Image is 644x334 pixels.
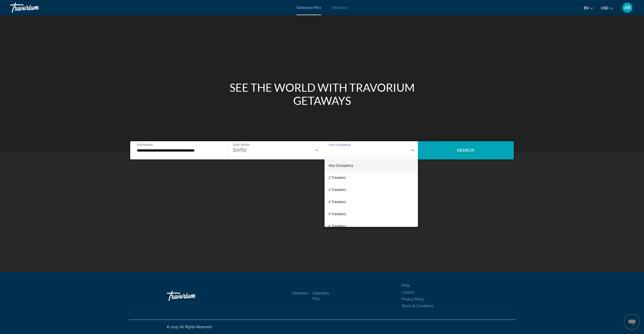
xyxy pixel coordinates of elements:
span: Any Occupancy [329,163,353,168]
span: 5 Travelers [329,211,346,217]
span: 2 Travelers [329,175,346,181]
span: 6 Travelers [329,223,346,229]
iframe: Button to launch messaging window [624,314,640,330]
span: 3 Travelers [329,187,346,193]
span: 4 Travelers [329,199,346,205]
